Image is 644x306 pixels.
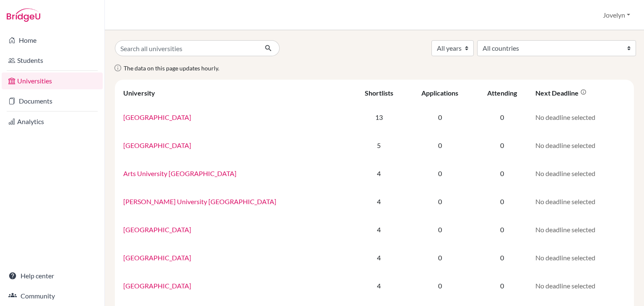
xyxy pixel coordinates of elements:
[123,141,191,149] a: [GEOGRAPHIC_DATA]
[118,83,351,103] th: University
[474,103,531,131] td: 0
[474,187,531,215] td: 0
[535,89,587,97] div: Next deadline
[406,244,473,272] td: 0
[123,282,191,290] a: [GEOGRAPHIC_DATA]
[7,8,40,22] img: Bridge-U
[123,226,191,233] a: [GEOGRAPHIC_DATA]
[351,187,406,215] td: 4
[535,226,595,233] span: No deadline selected
[2,52,103,69] a: Students
[351,272,406,300] td: 4
[124,65,219,72] span: The data on this page updates hourly.
[535,254,595,262] span: No deadline selected
[351,131,406,159] td: 5
[535,197,595,205] span: No deadline selected
[123,169,236,177] a: Arts University [GEOGRAPHIC_DATA]
[474,244,531,272] td: 0
[2,93,103,109] a: Documents
[115,40,258,56] input: Search all universities
[406,272,473,300] td: 0
[406,215,473,244] td: 0
[365,89,393,97] div: Shortlists
[599,7,634,23] button: Jovelyn
[535,141,595,149] span: No deadline selected
[351,103,406,131] td: 13
[406,131,473,159] td: 0
[123,197,276,205] a: [PERSON_NAME] University [GEOGRAPHIC_DATA]
[351,215,406,244] td: 4
[2,267,103,284] a: Help center
[421,89,458,97] div: Applications
[474,272,531,300] td: 0
[2,113,103,130] a: Analytics
[351,244,406,272] td: 4
[487,89,517,97] div: Attending
[123,254,191,262] a: [GEOGRAPHIC_DATA]
[535,113,595,121] span: No deadline selected
[474,159,531,187] td: 0
[406,187,473,215] td: 0
[406,159,473,187] td: 0
[2,32,103,49] a: Home
[474,215,531,244] td: 0
[123,113,191,121] a: [GEOGRAPHIC_DATA]
[474,131,531,159] td: 0
[2,73,103,89] a: Universities
[406,103,473,131] td: 0
[351,159,406,187] td: 4
[535,282,595,290] span: No deadline selected
[535,169,595,177] span: No deadline selected
[2,288,103,304] a: Community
